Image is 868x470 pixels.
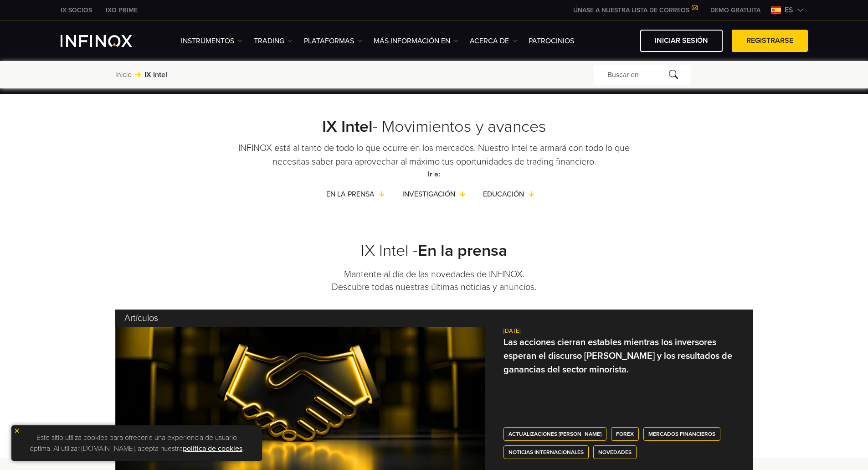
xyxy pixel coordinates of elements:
[183,444,242,453] a: política de cookies
[611,427,639,441] a: FOREX
[115,169,753,180] h5: Ir a:
[181,36,242,46] a: Instrumentos
[115,268,753,294] p: Mantente al día de las novedades de INFINOX. Descubre todas nuestras últimas noticias y anuncios.
[115,310,753,327] h3: Artículos
[326,189,393,200] a: En la prensa
[14,428,20,434] img: yellow close icon
[402,189,474,200] a: Investigación
[99,5,144,15] a: INFINOX
[254,36,293,46] a: TRADING
[640,30,723,52] a: Iniciar sesión
[322,117,373,136] strong: IX Intel
[115,69,132,80] a: Inicio
[593,445,637,459] a: Novedades
[418,241,507,260] span: En la prensa
[470,36,517,46] a: ACERCA DE
[594,65,691,85] div: Buscar en
[483,189,542,200] a: Educación
[135,72,141,77] img: arrow-right
[144,69,167,80] span: IX Intel
[781,5,797,15] span: es
[732,30,808,52] a: Registrarse
[503,445,589,459] a: Noticias internacionales
[115,117,753,137] h2: - Movimientos y avances
[503,327,735,336] span: [DATE]
[374,36,458,46] a: Más información en
[361,241,507,260] a: IX Intel -En la prensa
[503,427,606,441] a: Actualizaciones [PERSON_NAME]
[566,6,704,14] a: ÚNASE A NUESTRA LISTA DE CORREOS
[224,141,645,169] p: INFINOX está al tanto de todo lo que ocurre en los mercados. Nuestro Intel te armará con todo lo ...
[61,35,154,47] a: INFINOX Logo
[16,430,257,456] p: Este sitio utiliza cookies para ofrecerle una experiencia de usuario óptima. Al utilizar [DOMAIN_...
[54,5,99,15] a: INFINOX
[503,337,732,375] a: Las acciones cierran estables mientras los inversores esperan el discurso [PERSON_NAME] y los res...
[304,36,362,46] a: PLATAFORMAS
[643,427,720,441] a: mercados financieros
[529,36,574,46] a: Patrocinios
[704,5,767,15] a: INFINOX MENU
